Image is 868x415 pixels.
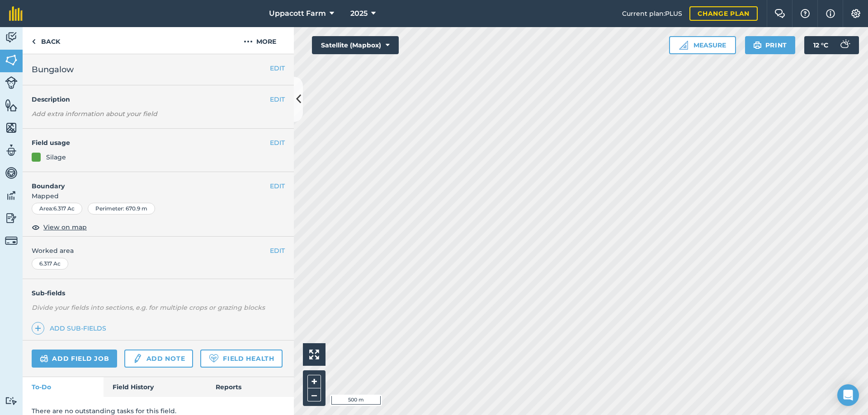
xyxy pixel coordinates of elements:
img: svg+xml;base64,PHN2ZyB4bWxucz0iaHR0cDovL3d3dy53My5vcmcvMjAwMC9zdmciIHdpZHRoPSIxOSIgaGVpZ2h0PSIyNC... [753,40,762,51]
span: Current plan : PLUS [622,9,682,19]
button: View on map [32,222,87,233]
img: svg+xml;base64,PD94bWwgdmVyc2lvbj0iMS4wIiBlbmNvZGluZz0idXRmLTgiPz4KPCEtLSBHZW5lcmF0b3I6IEFkb2JlIE... [5,144,18,157]
img: svg+xml;base64,PD94bWwgdmVyc2lvbj0iMS4wIiBlbmNvZGluZz0idXRmLTgiPz4KPCEtLSBHZW5lcmF0b3I6IEFkb2JlIE... [5,76,18,89]
a: Add note [124,350,193,368]
img: svg+xml;base64,PHN2ZyB4bWxucz0iaHR0cDovL3d3dy53My5vcmcvMjAwMC9zdmciIHdpZHRoPSI5IiBoZWlnaHQ9IjI0Ii... [32,36,36,47]
button: Measure [669,36,736,54]
img: svg+xml;base64,PHN2ZyB4bWxucz0iaHR0cDovL3d3dy53My5vcmcvMjAwMC9zdmciIHdpZHRoPSI1NiIgaGVpZ2h0PSI2MC... [5,121,18,135]
span: Worked area [32,246,285,256]
span: 12 ° C [813,36,828,54]
div: Perimeter : 670.9 m [88,203,155,214]
a: Change plan [689,6,758,21]
button: + [307,375,321,388]
button: EDIT [270,181,285,191]
div: Open Intercom Messenger [837,384,859,406]
a: To-Do [23,377,104,397]
img: svg+xml;base64,PHN2ZyB4bWxucz0iaHR0cDovL3d3dy53My5vcmcvMjAwMC9zdmciIHdpZHRoPSI1NiIgaGVpZ2h0PSI2MC... [5,53,18,67]
img: svg+xml;base64,PD94bWwgdmVyc2lvbj0iMS4wIiBlbmNvZGluZz0idXRmLTgiPz4KPCEtLSBHZW5lcmF0b3I6IEFkb2JlIE... [5,396,18,405]
img: svg+xml;base64,PHN2ZyB4bWxucz0iaHR0cDovL3d3dy53My5vcmcvMjAwMC9zdmciIHdpZHRoPSIxOCIgaGVpZ2h0PSIyNC... [32,222,40,233]
img: Ruler icon [679,41,688,50]
span: 2025 [350,8,368,19]
em: Divide your fields into sections, e.g. for multiple crops or grazing blocks [32,303,265,312]
img: Two speech bubbles overlapping with the left bubble in the forefront [774,9,785,18]
a: Add sub-fields [32,322,110,335]
button: – [307,388,321,401]
button: More [226,27,294,54]
a: Reports [207,377,294,397]
div: 6.317 Ac [32,258,68,270]
a: Back [23,27,69,54]
img: svg+xml;base64,PD94bWwgdmVyc2lvbj0iMS4wIiBlbmNvZGluZz0idXRmLTgiPz4KPCEtLSBHZW5lcmF0b3I6IEFkb2JlIE... [40,353,48,364]
button: EDIT [270,246,285,256]
img: svg+xml;base64,PD94bWwgdmVyc2lvbj0iMS4wIiBlbmNvZGluZz0idXRmLTgiPz4KPCEtLSBHZW5lcmF0b3I6IEFkb2JlIE... [132,353,142,364]
img: svg+xml;base64,PD94bWwgdmVyc2lvbj0iMS4wIiBlbmNvZGluZz0idXRmLTgiPz4KPCEtLSBHZW5lcmF0b3I6IEFkb2JlIE... [5,234,18,247]
button: EDIT [270,138,285,148]
button: Print [745,36,796,54]
em: Add extra information about your field [32,110,157,118]
h4: Field usage [32,138,270,148]
div: Silage [46,152,66,162]
span: View on map [43,222,87,232]
img: fieldmargin Logo [9,6,23,21]
img: svg+xml;base64,PHN2ZyB4bWxucz0iaHR0cDovL3d3dy53My5vcmcvMjAwMC9zdmciIHdpZHRoPSI1NiIgaGVpZ2h0PSI2MC... [5,98,18,112]
h4: Description [32,94,285,104]
button: Satellite (Mapbox) [312,36,399,54]
img: A question mark icon [800,9,811,18]
h4: Sub-fields [23,288,294,298]
img: svg+xml;base64,PHN2ZyB4bWxucz0iaHR0cDovL3d3dy53My5vcmcvMjAwMC9zdmciIHdpZHRoPSIxNCIgaGVpZ2h0PSIyNC... [35,323,41,334]
img: svg+xml;base64,PD94bWwgdmVyc2lvbj0iMS4wIiBlbmNvZGluZz0idXRmLTgiPz4KPCEtLSBHZW5lcmF0b3I6IEFkb2JlIE... [5,31,18,44]
a: Field Health [200,350,282,368]
button: EDIT [270,63,285,73]
span: Mapped [23,191,294,201]
img: svg+xml;base64,PHN2ZyB4bWxucz0iaHR0cDovL3d3dy53My5vcmcvMjAwMC9zdmciIHdpZHRoPSIyMCIgaGVpZ2h0PSIyNC... [244,36,253,47]
button: 12 °C [804,36,859,54]
img: svg+xml;base64,PD94bWwgdmVyc2lvbj0iMS4wIiBlbmNvZGluZz0idXRmLTgiPz4KPCEtLSBHZW5lcmF0b3I6IEFkb2JlIE... [835,36,854,54]
div: Area : 6.317 Ac [32,203,82,214]
img: svg+xml;base64,PD94bWwgdmVyc2lvbj0iMS4wIiBlbmNvZGluZz0idXRmLTgiPz4KPCEtLSBHZW5lcmF0b3I6IEFkb2JlIE... [5,211,18,225]
img: svg+xml;base64,PD94bWwgdmVyc2lvbj0iMS4wIiBlbmNvZGluZz0idXRmLTgiPz4KPCEtLSBHZW5lcmF0b3I6IEFkb2JlIE... [5,166,18,180]
a: Add field job [32,350,117,368]
img: svg+xml;base64,PHN2ZyB4bWxucz0iaHR0cDovL3d3dy53My5vcmcvMjAwMC9zdmciIHdpZHRoPSIxNyIgaGVpZ2h0PSIxNy... [826,8,835,19]
img: Four arrows, one pointing top left, one top right, one bottom right and the last bottom left [309,350,319,359]
span: Bungalow [32,63,74,76]
img: svg+xml;base64,PD94bWwgdmVyc2lvbj0iMS4wIiBlbmNvZGluZz0idXRmLTgiPz4KPCEtLSBHZW5lcmF0b3I6IEFkb2JlIE... [5,189,18,202]
a: Field History [104,377,206,397]
button: EDIT [270,94,285,104]
h4: Boundary [23,172,270,191]
span: Uppacott Farm [269,8,326,19]
img: A cog icon [850,9,861,18]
